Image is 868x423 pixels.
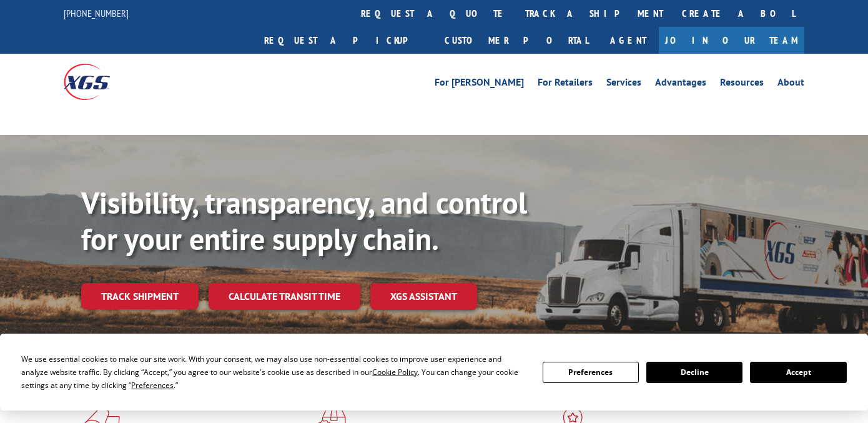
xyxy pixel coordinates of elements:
[538,77,593,91] a: For Retailers
[655,77,706,91] a: Advantages
[64,7,129,19] a: [PHONE_NUMBER]
[543,362,639,383] button: Preferences
[435,77,524,91] a: For [PERSON_NAME]
[750,362,846,383] button: Accept
[21,352,527,392] div: We use essential cookies to make our site work. With your consent, we may also use non-essential ...
[370,283,477,310] a: XGS ASSISTANT
[720,77,764,91] a: Resources
[81,283,199,309] a: Track shipment
[606,77,641,91] a: Services
[131,380,174,391] span: Preferences
[372,367,418,377] span: Cookie Policy
[81,183,527,258] b: Visibility, transparency, and control for your entire supply chain.
[777,77,804,91] a: About
[255,27,435,54] a: Request a pickup
[646,362,742,383] button: Decline
[209,283,360,310] a: Calculate transit time
[435,27,598,54] a: Customer Portal
[659,27,804,54] a: Join Our Team
[598,27,659,54] a: Agent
